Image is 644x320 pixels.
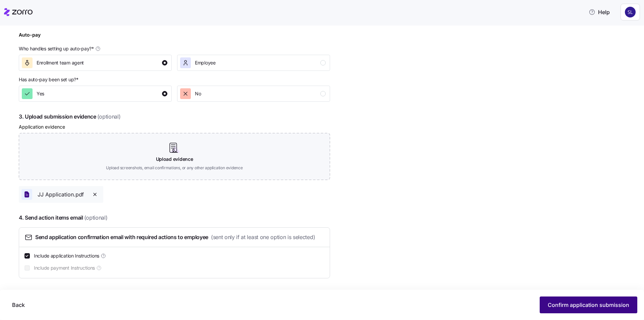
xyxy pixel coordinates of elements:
span: Has auto-pay been set up? * [19,76,78,83]
label: Application evidence [19,123,65,131]
span: Yes [37,90,44,97]
span: No [195,90,201,97]
span: JJ Application. [38,190,75,199]
span: Include payment Instructions [34,265,95,271]
span: 3. Upload submission evidence [19,112,330,121]
span: Enrollment team agent [37,59,84,66]
span: Confirm application submission [548,301,629,309]
span: pdf [75,190,84,199]
button: Back [7,296,30,313]
span: (optional) [97,112,121,121]
span: (optional) [84,214,108,222]
span: Help [589,8,610,16]
span: Include application Instructions [34,253,99,259]
span: Back [12,301,25,309]
span: (sent only if at least one option is selected) [211,233,315,241]
button: Confirm application submission [540,296,637,313]
img: 9541d6806b9e2684641ca7bfe3afc45a [625,7,636,17]
span: 4. Send action items email [19,214,330,222]
span: Employee [195,59,216,66]
button: Help [583,5,615,19]
span: Send application confirmation email with required actions to employee [35,233,208,241]
div: Auto-pay [19,31,41,44]
span: Who handles setting up auto-pay? * [19,45,94,52]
